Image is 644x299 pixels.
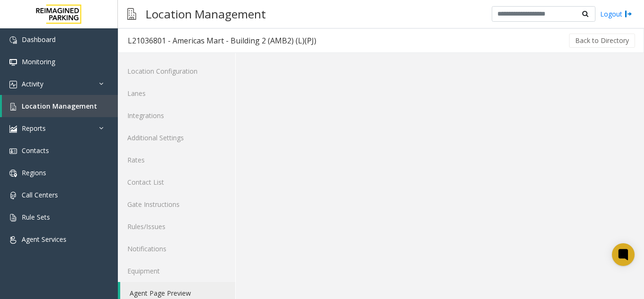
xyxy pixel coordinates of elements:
img: 'icon' [9,59,17,66]
span: Dashboard [22,35,56,44]
img: 'icon' [9,103,17,111]
a: Additional Settings [118,127,235,149]
span: Activity [22,79,43,88]
img: 'icon' [9,36,17,44]
span: Location Management [22,102,97,111]
img: 'icon' [9,214,17,222]
a: Integrations [118,104,235,127]
span: Contacts [22,146,49,155]
img: pageIcon [127,2,136,26]
div: L21036801 - Americas Mart - Building 2 (AMB2) (L)(PJ) [128,34,316,47]
span: Reports [22,124,46,133]
a: Equipment [118,260,235,282]
a: Location Management [2,95,118,117]
a: Logout [600,9,632,19]
button: Back to Directory [569,34,635,48]
span: Regions [22,168,46,177]
span: Agent Services [22,235,66,244]
a: Gate Instructions [118,193,235,215]
a: Notifications [118,238,235,260]
img: 'icon' [9,81,17,88]
a: Contact List [118,171,235,193]
span: Call Centers [22,190,58,199]
a: Rules/Issues [118,215,235,238]
img: logout [625,9,632,19]
img: 'icon' [9,170,17,177]
span: Rule Sets [22,213,50,222]
img: 'icon' [9,147,17,155]
img: 'icon' [9,236,17,244]
img: 'icon' [9,125,17,133]
a: Rates [118,149,235,171]
span: Monitoring [22,57,55,66]
a: Lanes [118,82,235,104]
img: 'icon' [9,192,17,199]
h3: Location Management [141,2,271,26]
a: Location Configuration [118,60,235,82]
